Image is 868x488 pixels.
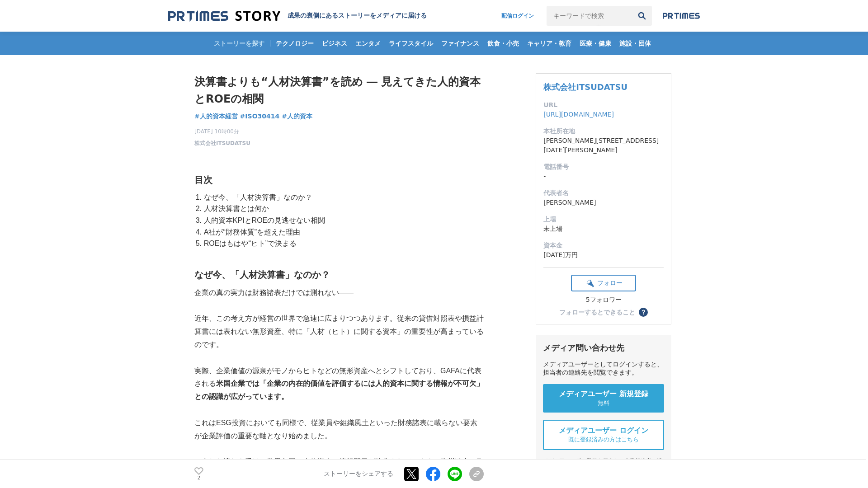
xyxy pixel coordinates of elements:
span: #人的資本 [282,112,312,120]
a: キャリア・教育 [524,32,575,55]
dd: [PERSON_NAME][STREET_ADDRESS][DATE][PERSON_NAME] [543,136,664,155]
div: 5フォロワー [571,296,636,304]
p: 実際、企業価値の源泉がモノからヒトなどの無形資産へとシフトしており、GAFAに代表される [194,365,484,404]
span: 無料 [598,399,609,407]
dd: 未上場 [543,224,664,234]
li: なぜ今、「人材決算書」なのか？ [202,192,484,203]
a: 飲食・小売 [484,32,523,55]
span: ビジネス [318,39,351,47]
span: #ISO30414 [240,112,280,120]
a: ライフスタイル [385,32,437,55]
p: 近年、この考え方が経営の世界で急速に広まりつつあります。従来の貸借対照表や損益計算書には表れない無形資産、特に「人材（ヒト）に関する資本」の重要性が高まっているのです。 [194,312,484,351]
a: メディアユーザー 新規登録 無料 [543,384,664,413]
a: #人的資本 [282,112,312,121]
span: ライフスタイル [385,39,437,47]
p: 2 [194,476,203,480]
div: フォローするとできること [559,309,635,315]
a: 株式会社ITSUDATSU [543,82,627,92]
span: メディアユーザー 新規登録 [559,389,648,399]
p: これはESG投資においても同様で、従業員や組織風土といった財務諸表に載らない要素が企業評価の重要な軸となり始めました。 [194,417,484,443]
li: 人材決算書とは何か [202,203,484,215]
span: ？ [640,309,646,315]
li: 人的資本KPIとROEの見逃せない相関 [202,215,484,226]
li: ROEはもはや“ヒト”で決まる [202,238,484,249]
a: 医療・健康 [576,32,615,55]
span: [DATE] 10時00分 [194,127,250,136]
a: 施設・団体 [616,32,655,55]
a: テクノロジー [272,32,317,55]
dd: [PERSON_NAME] [543,198,664,207]
button: フォロー [571,275,636,291]
input: キーワードで検索 [547,6,632,26]
div: メディア問い合わせ先 [543,343,664,353]
span: 飲食・小売 [484,39,523,47]
li: A社が“財務体質”を超えた理由 [202,226,484,238]
a: メディアユーザー ログイン 既に登録済みの方はこちら [543,420,664,450]
a: #人的資本経営 [194,112,238,121]
span: テクノロジー [272,39,317,47]
dd: - [543,172,664,181]
span: キャリア・教育 [524,39,575,47]
a: ビジネス [318,32,351,55]
dt: 電話番号 [543,162,664,172]
img: 成果の裏側にあるストーリーをメディアに届ける [168,10,280,22]
a: #ISO30414 [240,112,280,121]
a: 株式会社ITSUDATSU [194,139,250,147]
div: メディアユーザーとしてログインすると、担当者の連絡先を閲覧できます。 [543,361,664,377]
span: 施設・団体 [616,39,655,47]
img: prtimes [663,12,700,19]
dt: 資本金 [543,241,664,250]
strong: 米国企業では「企業の内在的価値を評価するには人的資本に関する情報が不可欠」との認識が広がっています。 [194,380,484,400]
button: ？ [639,308,648,317]
dd: [DATE]万円 [543,250,664,260]
strong: 目次 [194,175,212,185]
p: 企業の真の実力は財務諸表だけでは測れない―― [194,286,484,300]
span: 医療・健康 [576,39,615,47]
span: メディアユーザー ログイン [559,426,648,436]
dt: URL [543,100,664,110]
dt: 代表者名 [543,188,664,198]
a: 成果の裏側にあるストーリーをメディアに届ける 成果の裏側にあるストーリーをメディアに届ける [168,10,427,22]
span: #人的資本経営 [194,112,238,120]
a: [URL][DOMAIN_NAME] [543,111,614,118]
dt: 上場 [543,215,664,224]
a: エンタメ [352,32,384,55]
a: ファイナンス [438,32,483,55]
h2: 成果の裏側にあるストーリーをメディアに届ける [288,12,427,20]
span: 既に登録済みの方はこちら [568,436,639,444]
button: 検索 [632,6,652,26]
a: 配信ログイン [492,6,543,26]
span: エンタメ [352,39,384,47]
p: ストーリーをシェアする [324,470,393,478]
span: ファイナンス [438,39,483,47]
strong: なぜ今、「人材決算書」なのか？ [194,270,330,280]
dt: 本社所在地 [543,127,664,136]
h1: 決算書よりも“人材決算書”を読め ― 見えてきた人的資本とROEの相関 [194,73,484,108]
